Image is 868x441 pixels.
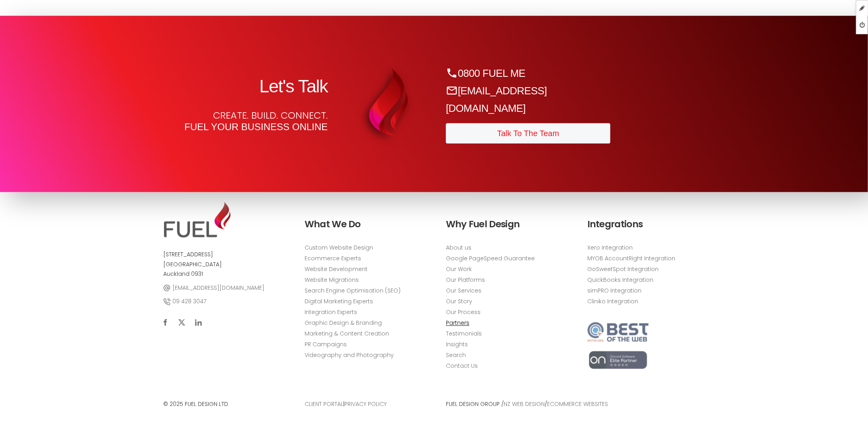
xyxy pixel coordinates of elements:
a: Web Design Auckland [163,229,231,240]
img: Oncord Elite Partners [587,350,649,370]
a: Integration Experts [305,308,357,317]
p: [STREET_ADDRESS] [GEOGRAPHIC_DATA] Auckland 0931 [163,250,281,279]
a: Our Story [446,298,472,306]
a: eCommerce Websites [547,400,608,408]
h3: Integrations [587,216,705,232]
strong: Fuel your business online [184,121,328,132]
a: Website Development [305,265,368,274]
a: Client Portal [305,400,343,408]
a: Insights [446,341,468,349]
a: PR Campaigns [305,341,347,349]
p: Fuel Design group / / [446,400,705,410]
h2: Let's Talk [163,76,328,97]
a: LinkedIn [191,315,207,331]
a: Our Work [446,265,472,274]
a: Website Migrations [305,276,359,285]
a: QuickBooks Integration [587,276,653,285]
a: Our Platforms [446,276,485,285]
a: Xero Integration [587,244,633,252]
a: 0800 FUEL ME [446,67,526,79]
a: Cliniko Integration [587,298,638,306]
a: Graphic Design & Branding [305,319,382,328]
a: Contact Us [446,362,478,371]
a: [EMAIL_ADDRESS][DOMAIN_NAME] [163,283,264,293]
a: GoSweetSpot Integration [587,265,659,274]
a: PRIVACY POLICY [344,400,387,408]
a: Videography and Photography [305,351,394,360]
p: | [305,400,422,410]
a: Ecommerce Experts [305,255,361,263]
a: Testimonials [446,330,482,338]
a: 09 428 3047 [163,297,206,307]
a: X (Twitter) [174,315,190,331]
a: Digital Marketing Experts [305,298,373,306]
a: [EMAIL_ADDRESS][DOMAIN_NAME] [446,85,547,114]
img: Web Design Auckland [164,202,231,238]
p: © 2025 Fuel Design Ltd [163,400,281,410]
a: NZ Web Design [504,400,545,408]
a: simPRO Integration [587,287,641,295]
a: Partners [446,319,469,328]
h3: Why Fuel Design [446,216,563,232]
a: Talk To The Team [446,123,610,144]
a: MYOB AccountRight Integration [587,255,675,263]
a: Facebook [157,315,173,331]
a: About us [446,244,471,252]
a: Our Process [446,308,481,317]
h3: What We Do [305,216,422,232]
img: Best of the web [587,322,649,342]
a: Marketing & Content Creation [305,330,389,338]
a: Custom Website Design [305,244,373,252]
p: Create. Build. Connect. [163,110,328,133]
a: Search Engine Optimisation (SEO) [305,287,401,295]
a: Search [446,351,466,360]
a: Our Services [446,287,481,295]
a: Google PageSpeed Guarantee [446,255,535,263]
img: Website Design Auckland [355,68,422,135]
